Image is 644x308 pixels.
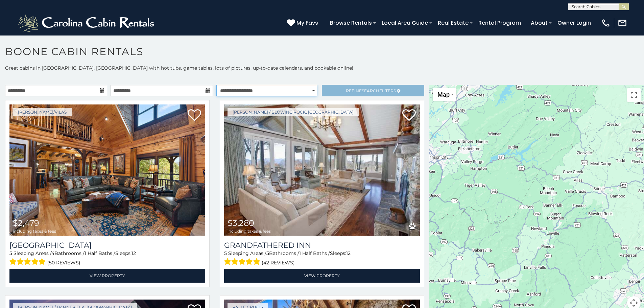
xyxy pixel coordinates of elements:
[9,241,205,250] a: [GEOGRAPHIC_DATA]
[9,269,205,283] a: View Property
[554,17,594,29] a: Owner Login
[627,88,641,102] button: Toggle fullscreen view
[47,258,80,267] span: (50 reviews)
[618,18,627,28] img: mail-regular-white.png
[228,229,271,233] span: including taxes & fees
[378,17,431,29] a: Local Area Guide
[224,250,227,256] span: 5
[224,104,420,236] img: Grandfathered Inn
[9,250,205,267] div: Sleeping Areas / Bathrooms / Sleeps:
[132,250,136,256] span: 12
[224,250,420,267] div: Sleeping Areas / Bathrooms / Sleeps:
[51,250,54,256] span: 4
[437,91,450,98] span: Map
[601,18,611,28] img: phone-regular-white.png
[402,109,416,123] a: Add to favorites
[327,17,375,29] a: Browse Rentals
[299,250,330,256] span: 1 Half Baths /
[9,250,12,256] span: 5
[527,17,551,29] a: About
[322,85,424,96] a: RefineSearchFilters
[433,88,456,101] button: Change map style
[9,241,205,250] h3: Diamond Creek Lodge
[228,218,254,228] span: $3,280
[228,108,359,116] a: [PERSON_NAME] / Blowing Rock, [GEOGRAPHIC_DATA]
[188,109,201,123] a: Add to favorites
[224,269,420,283] a: View Property
[266,250,269,256] span: 5
[9,104,205,236] a: Diamond Creek Lodge $2,479 including taxes & fees
[13,108,72,116] a: [PERSON_NAME]/Vilas
[224,241,420,250] a: Grandfathered Inn
[224,104,420,236] a: Grandfathered Inn $3,280 including taxes & fees
[262,258,295,267] span: (42 reviews)
[475,17,524,29] a: Rental Program
[346,88,396,93] span: Refine Filters
[362,88,379,93] span: Search
[346,250,351,256] span: 12
[287,19,320,27] a: My Favs
[13,218,39,228] span: $2,479
[85,250,115,256] span: 1 Half Baths /
[13,229,56,233] span: including taxes & fees
[9,104,205,236] img: Diamond Creek Lodge
[434,17,472,29] a: Real Estate
[296,19,318,27] span: My Favs
[17,13,157,33] img: White-1-2.png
